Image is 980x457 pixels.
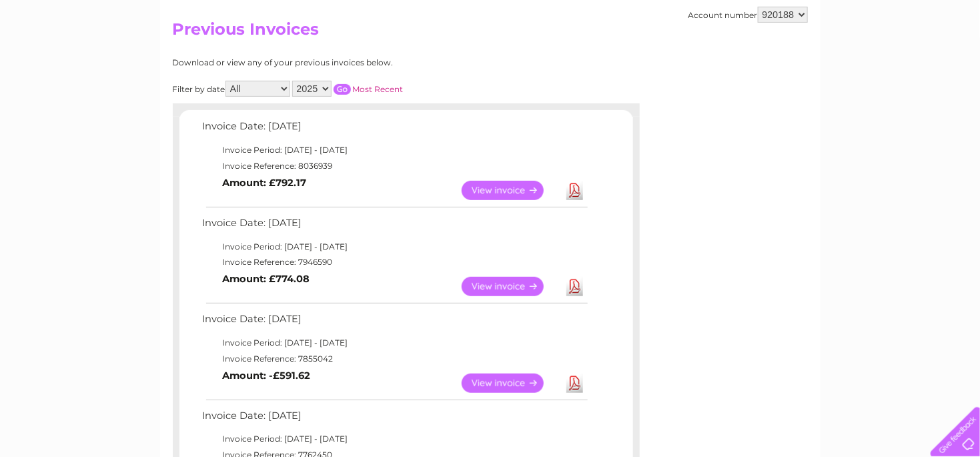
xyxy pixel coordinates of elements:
[199,310,590,335] td: Invoice Date: [DATE]
[223,370,311,382] b: Amount: -£591.62
[199,431,590,447] td: Invoice Period: [DATE] - [DATE]
[199,407,590,432] td: Invoice Date: [DATE]
[223,177,307,189] b: Amount: £792.17
[353,84,404,94] a: Most Recent
[779,57,808,67] a: Energy
[199,351,590,367] td: Invoice Reference: 7855042
[462,277,560,296] a: View
[728,7,821,23] a: 0333 014 3131
[175,7,806,65] div: Clear Business is a trading name of Verastar Limited (registered in [GEOGRAPHIC_DATA] No. 3667643...
[816,57,856,67] a: Telecoms
[891,57,924,67] a: Contact
[688,7,808,23] div: Account number
[199,239,590,255] td: Invoice Period: [DATE] - [DATE]
[462,181,560,200] a: View
[864,57,883,67] a: Blog
[566,181,583,200] a: Download
[199,142,590,158] td: Invoice Period: [DATE] - [DATE]
[566,374,583,393] a: Download
[223,273,310,285] b: Amount: £774.08
[745,57,771,67] a: Water
[173,20,808,45] h2: Previous Invoices
[199,117,590,142] td: Invoice Date: [DATE]
[199,214,590,239] td: Invoice Date: [DATE]
[173,58,523,67] div: Download or view any of your previous invoices below.
[936,57,967,67] a: Log out
[462,374,560,393] a: View
[34,35,102,75] img: logo.png
[199,158,590,174] td: Invoice Reference: 8036939
[173,81,523,97] div: Filter by date
[199,254,590,270] td: Invoice Reference: 7946590
[566,277,583,296] a: Download
[199,335,590,351] td: Invoice Period: [DATE] - [DATE]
